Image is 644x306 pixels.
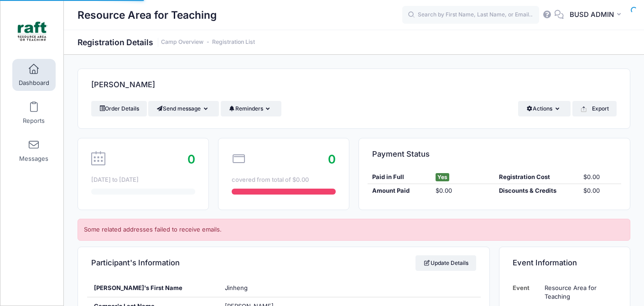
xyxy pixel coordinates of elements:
[494,186,579,195] div: Discounts & Credits
[19,79,49,87] span: Dashboard
[91,250,180,276] h4: Participant's Information
[402,6,539,24] input: Search by First Name, Last Name, or Email...
[570,10,614,20] span: BUSD ADMIN
[372,141,430,167] h4: Payment Status
[368,173,431,182] div: Paid in Full
[91,175,195,185] div: [DATE] to [DATE]
[328,152,336,166] span: 0
[187,152,195,166] span: 0
[518,101,571,116] button: Actions
[12,135,56,167] a: Messages
[564,5,630,26] button: BUSD ADMIN
[513,250,577,276] h4: Event Information
[78,219,630,241] div: Some related addresses failed to receive emails.
[212,39,255,46] a: Registration List
[431,186,494,195] div: $0.00
[12,97,56,129] a: Reports
[221,101,281,116] button: Reminders
[12,59,56,91] a: Dashboard
[513,279,540,306] td: Event
[91,72,155,98] h4: [PERSON_NAME]
[91,101,147,116] a: Order Details
[540,279,617,306] td: Resource Area for Teaching
[436,173,449,181] span: Yes
[0,10,64,53] a: Resource Area for Teaching
[161,39,203,46] a: Camp Overview
[16,14,50,48] img: Resource Area for Teaching
[579,186,621,195] div: $0.00
[87,279,218,297] div: [PERSON_NAME]'s First Name
[23,117,45,125] span: Reports
[494,173,579,182] div: Registration Cost
[148,101,219,116] button: Send message
[415,255,476,271] a: Update Details
[19,155,48,163] span: Messages
[78,5,217,26] h1: Resource Area for Teaching
[368,186,431,195] div: Amount Paid
[78,37,255,47] h1: Registration Details
[572,101,617,116] button: Export
[579,173,621,182] div: $0.00
[225,284,248,291] span: Jinheng
[232,175,336,185] div: covered from total of $0.00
